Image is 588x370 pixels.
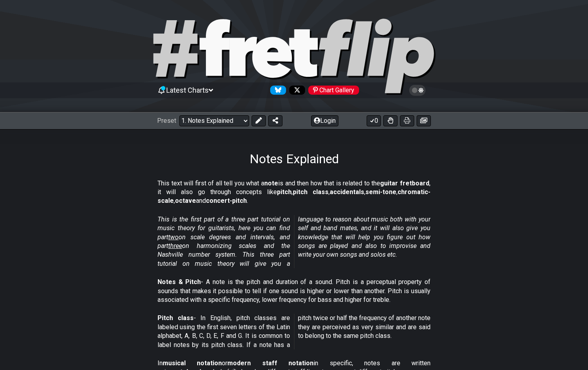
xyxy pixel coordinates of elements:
h1: Notes Explained [250,151,339,166]
strong: guitar fretboard [380,179,429,187]
strong: concert-pitch [206,197,247,204]
em: This is the first part of a three part tutorial on music theory for guitarists, here you can find... [158,216,430,267]
strong: musical notation [163,359,222,367]
a: #fretflip at Pinterest [305,86,359,95]
button: Create image [417,115,431,126]
button: 0 [367,115,381,126]
a: Follow #fretflip at X [286,86,305,95]
span: Toggle light / dark theme [413,87,422,94]
button: Share Preset [268,115,282,126]
strong: Pitch class [158,314,194,322]
button: Print [400,115,414,126]
strong: semi-tone [365,188,396,196]
button: Login [311,115,338,126]
strong: pitch [277,188,292,196]
strong: pitch class [293,188,329,196]
span: two [168,233,179,241]
button: Toggle Dexterity for all fretkits [383,115,398,126]
a: Follow #fretflip at Bluesky [267,86,286,95]
span: three [168,242,182,250]
span: Preset [157,117,176,124]
p: - A note is the pitch and duration of a sound. Pitch is a perceptual property of sounds that make... [158,278,430,304]
div: Chart Gallery [308,86,359,95]
strong: modern staff notation [227,359,313,367]
span: Latest Charts [166,86,209,94]
strong: accidentals [330,188,364,196]
select: Preset [179,115,249,126]
p: - In English, pitch classes are labeled using the first seven letters of the Latin alphabet, A, B... [158,314,430,349]
button: Edit Preset [252,115,266,126]
p: This text will first of all tell you what a is and then how that is related to the , it will also... [158,179,430,206]
strong: note [264,179,278,187]
strong: octave [175,197,196,204]
strong: Notes & Pitch [158,278,201,286]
